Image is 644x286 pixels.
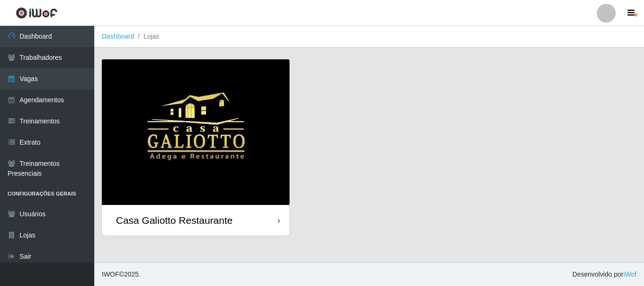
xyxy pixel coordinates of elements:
a: Dashboard [102,33,134,40]
div: Casa Galiotto Restaurante [116,214,232,226]
img: CoreUI Logo [16,7,58,19]
a: Casa Galiotto Restaurante [102,59,289,236]
span: IWOF [102,270,119,278]
img: cardImg [102,59,289,205]
li: Lojas [134,32,159,41]
nav: breadcrumb [94,26,644,48]
a: iWof [623,270,636,278]
span: Desenvolvido por [572,270,636,279]
span: © 2025 . [102,270,140,279]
